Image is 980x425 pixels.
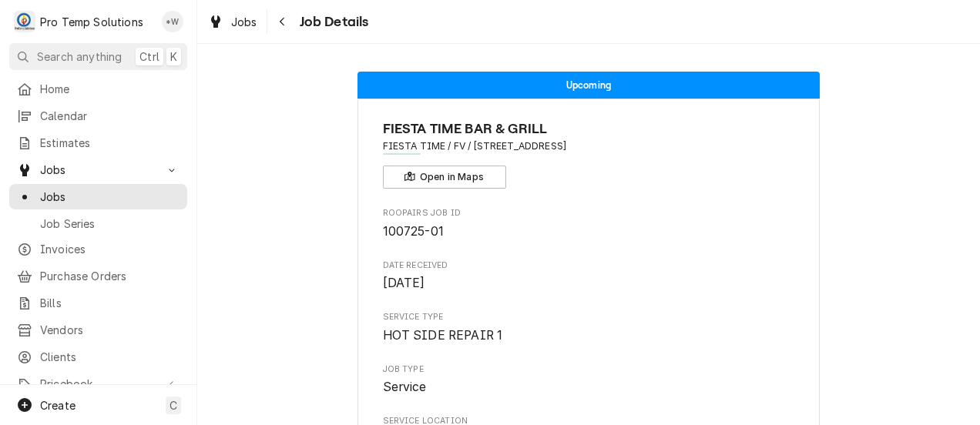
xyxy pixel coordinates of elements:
a: Clients [9,344,187,370]
span: Roopairs Job ID [383,223,795,241]
span: C [169,397,177,413]
span: Invoices [40,241,180,257]
a: Estimates [9,130,187,156]
span: Search anything [37,49,122,65]
span: Vendors [40,322,180,338]
a: Purchase Orders [9,263,187,289]
span: Jobs [231,14,257,30]
span: Estimates [40,135,180,151]
div: Job Type [383,363,795,397]
span: Service Type [383,326,795,345]
span: Job Series [40,216,180,232]
span: Job Type [383,363,795,376]
div: Client Information [383,119,795,189]
a: Invoices [9,236,187,262]
a: Jobs [9,184,187,209]
span: Bills [40,295,180,311]
div: Pro Temp Solutions's Avatar [14,11,35,32]
span: Create [40,399,76,412]
div: Date Received [383,259,795,293]
span: Date Received [383,259,795,272]
span: Jobs [40,189,180,205]
span: Ctrl [139,49,159,65]
a: Go to Jobs [9,157,187,182]
a: Vendors [9,317,187,343]
div: P [14,11,35,32]
div: Pro Temp Solutions [40,14,143,30]
span: HOT SIDE REPAIR 1 [383,328,503,343]
button: Search anythingCtrlK [9,43,187,70]
span: Job Details [295,12,369,32]
span: Address [383,139,795,153]
a: Bills [9,290,187,316]
a: Calendar [9,103,187,129]
a: Go to Pricebook [9,371,187,397]
span: Home [40,81,180,97]
span: Roopairs Job ID [383,207,795,219]
div: Roopairs Job ID [383,207,795,240]
span: 100725-01 [383,224,444,239]
div: *Kevin Williams's Avatar [162,11,183,32]
span: Calendar [40,108,180,124]
span: Pricebook [40,376,156,392]
div: Status [357,72,820,99]
div: Service Type [383,311,795,344]
button: Open in Maps [383,166,506,189]
a: Job Series [9,211,187,236]
span: K [170,49,177,65]
span: Jobs [40,162,156,178]
span: [DATE] [383,276,425,290]
span: Service [383,380,427,394]
span: Job Type [383,378,795,397]
span: Upcoming [566,80,611,90]
a: Jobs [202,9,263,35]
span: Service Type [383,311,795,323]
span: Date Received [383,274,795,293]
a: Home [9,76,187,102]
span: Clients [40,349,180,365]
span: Name [383,119,795,139]
span: Purchase Orders [40,268,180,284]
button: Navigate back [270,9,295,34]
